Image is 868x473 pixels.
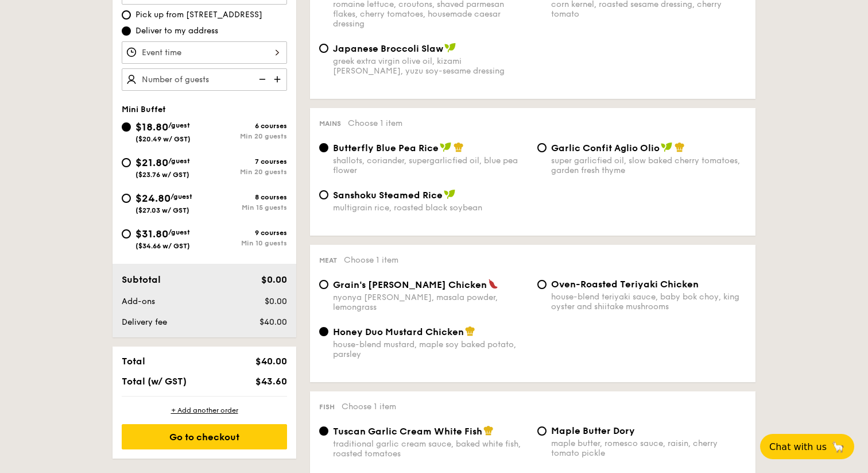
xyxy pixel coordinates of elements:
span: Choose 1 item [348,118,402,128]
div: greek extra virgin olive oil, kizami [PERSON_NAME], yuzu soy-sesame dressing [333,56,528,76]
img: icon-spicy.37a8142b.svg [488,279,498,289]
span: Meat [319,256,337,264]
span: ($27.03 w/ GST) [135,206,189,214]
span: Choose 1 item [344,255,398,265]
div: 7 courses [204,157,287,166]
input: Tuscan Garlic Cream White Fishtraditional garlic cream sauce, baked white fish, roasted tomatoes [319,426,328,436]
div: 6 courses [204,122,287,130]
div: traditional garlic cream sauce, baked white fish, roasted tomatoes [333,439,528,459]
span: Subtotal [122,274,161,285]
span: 🦙 [831,440,845,453]
img: icon-reduce.1d2dbef1.svg [253,68,270,90]
span: Garlic Confit Aglio Olio [551,143,660,153]
input: Deliver to my address [122,26,131,36]
span: Choose 1 item [342,402,396,412]
span: $31.80 [135,228,168,240]
input: $21.80/guest($23.76 w/ GST)7 coursesMin 20 guests [122,158,131,167]
input: Pick up from [STREET_ADDRESS] [122,10,131,20]
div: maple butter, romesco sauce, raisin, cherry tomato pickle [551,439,746,458]
span: Oven-Roasted Teriyaki Chicken [551,279,699,290]
span: Total [122,356,145,367]
input: Oven-Roasted Teriyaki Chickenhouse-blend teriyaki sauce, baby bok choy, king oyster and shiitake ... [537,280,547,289]
img: icon-vegan.f8ff3823.svg [661,142,672,152]
div: + Add another order [122,406,287,415]
span: Maple Butter Dory [551,425,635,436]
span: /guest [168,121,190,129]
img: icon-chef-hat.a58ddaea.svg [675,142,685,152]
input: Number of guests [122,68,287,91]
img: icon-chef-hat.a58ddaea.svg [483,425,494,436]
div: Min 10 guests [204,239,287,247]
span: ($23.76 w/ GST) [135,171,189,179]
div: Min 20 guests [204,168,287,176]
img: icon-vegan.f8ff3823.svg [444,189,455,199]
input: Event time [122,41,287,64]
span: Tuscan Garlic Cream White Fish [333,426,482,437]
div: house-blend teriyaki sauce, baby bok choy, king oyster and shiitake mushrooms [551,292,746,312]
div: Min 20 guests [204,132,287,140]
span: Chat with us [769,441,827,452]
span: /guest [170,193,192,201]
span: /guest [168,228,190,236]
input: $24.80/guest($27.03 w/ GST)8 coursesMin 15 guests [122,194,131,203]
span: Honey Duo Mustard Chicken [333,326,464,337]
img: icon-add.58712e84.svg [270,68,287,90]
span: Deliver to my address [135,25,218,37]
span: $24.80 [135,192,170,205]
span: $21.80 [135,156,168,169]
span: Total (w/ GST) [122,376,187,387]
input: Maple Butter Dorymaple butter, romesco sauce, raisin, cherry tomato pickle [537,426,547,436]
span: $43.60 [255,376,287,387]
div: 8 courses [204,193,287,201]
img: icon-chef-hat.a58ddaea.svg [454,142,464,152]
img: icon-vegan.f8ff3823.svg [440,142,451,152]
span: $0.00 [265,297,287,306]
span: Mini Buffet [122,105,166,114]
button: Chat with us🦙 [760,434,854,459]
div: Go to checkout [122,424,287,449]
div: Min 15 guests [204,203,287,211]
span: Butterfly Blue Pea Rice [333,143,439,153]
img: icon-chef-hat.a58ddaea.svg [465,326,475,336]
span: Japanese Broccoli Slaw [333,43,443,54]
input: $18.80/guest($20.49 w/ GST)6 coursesMin 20 guests [122,122,131,132]
span: /guest [168,157,190,165]
input: Sanshoku Steamed Ricemultigrain rice, roasted black soybean [319,190,328,199]
span: Delivery fee [122,317,167,327]
span: ($34.66 w/ GST) [135,242,190,250]
span: Grain's [PERSON_NAME] Chicken [333,279,487,290]
span: $40.00 [259,317,287,327]
img: icon-vegan.f8ff3823.svg [444,43,456,53]
input: Honey Duo Mustard Chickenhouse-blend mustard, maple soy baked potato, parsley [319,327,328,336]
span: Fish [319,403,335,411]
span: $0.00 [261,274,287,285]
input: Garlic Confit Aglio Oliosuper garlicfied oil, slow baked cherry tomatoes, garden fresh thyme [537,143,547,152]
div: nyonya [PERSON_NAME], masala powder, lemongrass [333,293,528,312]
span: Add-ons [122,297,155,306]
div: house-blend mustard, maple soy baked potato, parsley [333,340,528,359]
span: $18.80 [135,121,168,133]
input: Butterfly Blue Pea Riceshallots, coriander, supergarlicfied oil, blue pea flower [319,143,328,152]
span: ($20.49 w/ GST) [135,135,191,143]
div: 9 courses [204,229,287,237]
input: Grain's [PERSON_NAME] Chickennyonya [PERSON_NAME], masala powder, lemongrass [319,280,328,289]
div: shallots, coriander, supergarlicfied oil, blue pea flower [333,156,528,175]
input: $31.80/guest($34.66 w/ GST)9 coursesMin 10 guests [122,229,131,239]
input: Japanese Broccoli Slawgreek extra virgin olive oil, kizami [PERSON_NAME], yuzu soy-sesame dressing [319,44,328,53]
span: $40.00 [255,356,287,367]
span: Pick up from [STREET_ADDRESS] [135,9,262,21]
div: super garlicfied oil, slow baked cherry tomatoes, garden fresh thyme [551,156,746,175]
span: Mains [319,120,341,128]
span: Sanshoku Steamed Rice [333,190,443,201]
div: multigrain rice, roasted black soybean [333,203,528,213]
